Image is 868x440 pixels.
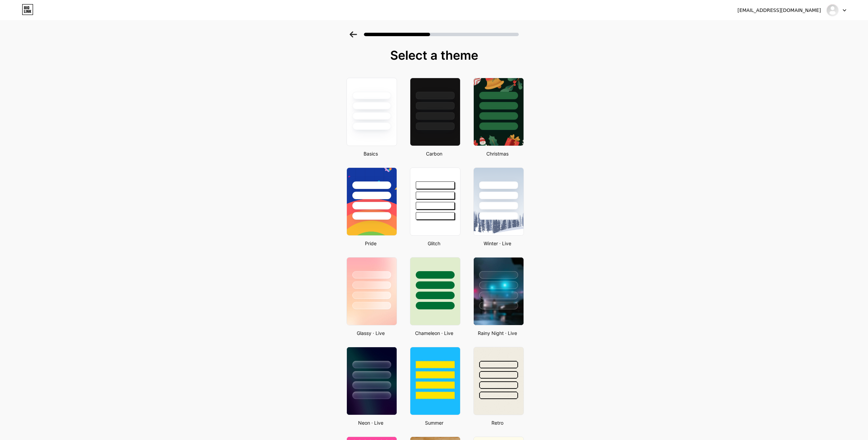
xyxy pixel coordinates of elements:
div: Christmas [471,150,524,157]
div: Basics [344,150,397,157]
div: [EMAIL_ADDRESS][DOMAIN_NAME] [737,7,821,14]
div: Chameleon · Live [408,329,460,337]
img: thapcamtocdo [826,4,839,17]
div: Rainy Night · Live [471,329,524,337]
div: Glitch [408,240,460,247]
div: Glassy · Live [344,329,397,337]
div: Summer [408,419,460,426]
div: Select a theme [344,48,525,62]
div: Carbon [408,150,460,157]
div: Winter · Live [471,240,524,247]
div: Retro [471,419,524,426]
div: Pride [344,240,397,247]
div: Neon · Live [344,419,397,426]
